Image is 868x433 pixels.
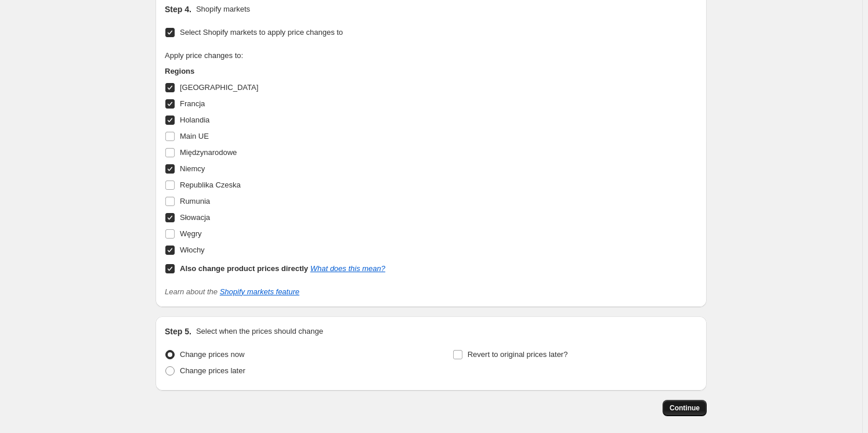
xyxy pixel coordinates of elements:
span: Holandia [180,116,209,124]
span: Apply price changes to: [165,51,243,60]
b: Also change product prices directly [180,264,308,273]
h2: Step 4. [165,3,191,15]
span: Select Shopify markets to apply price changes to [180,28,343,37]
span: Międzynarodowe [180,148,237,157]
a: What does this mean? [310,264,385,273]
span: Rumunia [180,197,210,205]
span: Francja [180,99,205,108]
h3: Regions [165,66,385,77]
a: Shopify markets feature [220,287,299,296]
span: Słowacja [180,213,210,222]
span: Main UE [180,132,209,140]
p: Shopify markets [196,3,250,15]
span: Włochy [180,246,205,254]
h2: Step 5. [165,326,191,337]
span: Revert to original prices later? [468,350,568,359]
span: Change prices later [180,366,245,375]
span: Węgry [180,229,202,238]
i: Learn about the [165,287,299,296]
p: Select when the prices should change [196,326,323,337]
span: Niemcy [180,164,205,173]
span: [GEOGRAPHIC_DATA] [180,83,258,92]
span: Republika Czeska [180,181,241,189]
span: Continue [670,403,700,413]
button: Continue [663,400,707,416]
span: Change prices now [180,350,244,359]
